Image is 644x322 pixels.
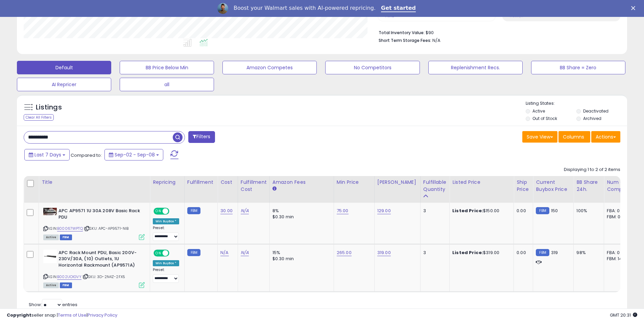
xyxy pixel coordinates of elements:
[272,208,329,214] div: 8%
[576,208,599,214] div: 100%
[337,249,352,256] a: 265.00
[423,250,444,256] div: 3
[377,249,391,256] a: 319.00
[154,250,163,256] span: ON
[631,6,638,10] div: Close
[187,249,200,256] small: FBM
[57,274,81,280] a: B002UOIGVY
[188,131,215,143] button: Filters
[610,312,637,318] span: 2025-09-17 20:31 GMT
[7,312,117,319] div: seller snap | |
[7,312,31,318] strong: Copyright
[536,179,571,193] div: Current Buybox Price
[153,226,179,241] div: Preset:
[153,260,179,266] div: Win BuyBox *
[88,312,117,318] a: Privacy Policy
[607,214,629,220] div: FBM: 0
[153,218,179,224] div: Win BuyBox *
[58,208,141,222] b: APC AP9571 1U 30A 208V Basic Rack PDU
[536,207,549,214] small: FBM
[43,234,59,240] span: All listings currently available for purchase on Amazon
[60,282,72,288] span: FBM
[551,249,558,256] span: 319
[423,179,447,193] div: Fulfillable Quantity
[532,108,545,114] label: Active
[82,274,125,279] span: | SKU: 3D-2N4Z-2FX5
[220,179,235,186] div: Cost
[379,28,615,36] li: $90
[272,250,329,256] div: 15%
[29,301,77,308] span: Show: entries
[42,179,147,186] div: Title
[576,250,599,256] div: 98%
[337,179,372,186] div: Min Price
[104,149,163,160] button: Sep-02 - Sep-08
[272,186,277,192] small: Amazon Fees.
[452,207,483,214] b: Listed Price:
[583,116,601,121] label: Archived
[24,114,54,121] div: Clear All Filters
[43,208,145,239] div: ASIN:
[272,179,331,186] div: Amazon Fees
[17,78,111,91] button: AI Repricer
[423,208,444,214] div: 3
[607,250,629,256] div: FBA: 0
[432,37,440,44] span: N/A
[168,208,179,214] span: OFF
[517,250,528,256] div: 0.00
[325,61,420,74] button: No Competitors
[234,5,376,11] div: Boost your Walmart sales with AI-powered repricing.
[220,207,233,214] a: 30.00
[452,250,508,256] div: $319.00
[337,207,349,214] a: 75.00
[272,214,329,220] div: $0.30 min
[531,61,625,74] button: BB Share = Zero
[558,131,590,143] button: Columns
[217,3,228,14] img: Profile image for Adrian
[452,179,511,186] div: Listed Price
[60,234,72,240] span: FBM
[43,282,59,288] span: All listings currently available for purchase on Amazon
[607,208,629,214] div: FBA: 0
[57,226,83,231] a: B00067WPTQ
[220,249,229,256] a: N/A
[222,61,317,74] button: Amazon Competes
[17,61,111,74] button: Default
[153,268,179,283] div: Preset:
[153,179,182,186] div: Repricing
[84,226,129,231] span: | SKU: APC-AP9571-NIB
[607,179,631,193] div: Num of Comp.
[43,250,57,263] img: 31y1CHRpxVL._SL40_.jpg
[377,179,418,186] div: [PERSON_NAME]
[272,256,329,262] div: $0.30 min
[583,108,609,114] label: Deactivated
[34,151,61,158] span: Last 7 Days
[187,179,215,186] div: Fulfillment
[522,131,557,143] button: Save View
[576,179,601,193] div: BB Share 24h.
[43,250,145,287] div: ASIN:
[58,250,141,270] b: APC Rack Mount PDU, Basic 200V-230V/30A, (10) Outlets, 1U Horizontal Rackmount (AP9571A)
[379,30,425,35] b: Total Inventory Value:
[58,312,87,318] a: Terms of Use
[551,207,558,214] span: 150
[452,208,508,214] div: $150.00
[563,133,584,140] span: Columns
[115,151,155,158] span: Sep-02 - Sep-08
[120,78,214,91] button: all
[517,208,528,214] div: 0.00
[168,250,179,256] span: OFF
[607,256,629,262] div: FBM: 14
[591,131,620,143] button: Actions
[241,207,249,214] a: N/A
[526,100,627,107] p: Listing States:
[36,103,62,112] h5: Listings
[381,5,416,12] a: Get started
[517,179,530,193] div: Ship Price
[120,61,214,74] button: BB Price Below Min
[43,208,57,215] img: 419Ax04leAL._SL40_.jpg
[24,149,70,160] button: Last 7 Days
[536,249,549,256] small: FBM
[154,208,163,214] span: ON
[187,207,200,214] small: FBM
